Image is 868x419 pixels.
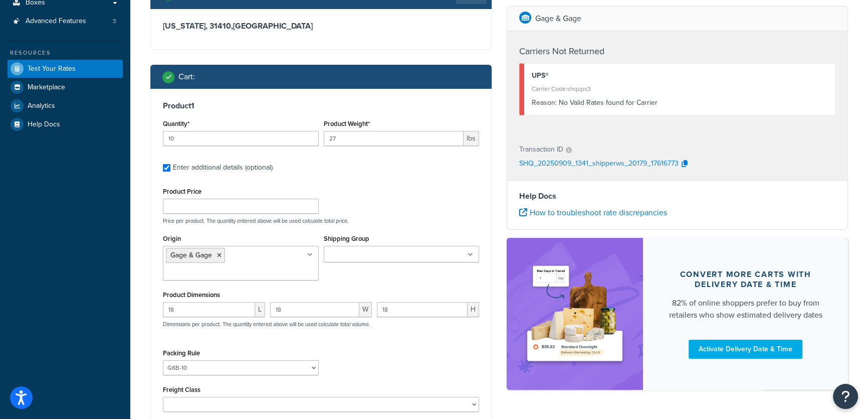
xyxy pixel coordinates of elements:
p: SHQ_20250909_1341_shipperws_20179_17616773 [519,157,679,172]
span: Analytics [28,102,55,110]
img: feature-image-ddt-36eae7f7280da8017bfb280eaccd9c446f90b1fe08728e4019434db127062ab4.png [522,253,628,375]
div: Convert more carts with delivery date & time [667,269,824,290]
label: Freight Class [163,386,200,393]
span: lbs [464,131,479,146]
a: Test Your Rates [8,60,123,78]
label: Product Dimensions [163,291,220,299]
a: How to troubleshoot rate discrepancies [519,207,667,218]
span: Gage & Gage [170,250,212,260]
li: Advanced Features [8,12,123,31]
label: Packing Rule [163,349,200,357]
label: Product Weight* [324,120,370,127]
span: Marketplace [28,83,65,92]
a: Activate Delivery Date & Time [689,340,802,359]
a: Help Docs [8,115,123,133]
button: Open Resource Center [833,384,858,409]
label: Shipping Group [324,235,369,242]
label: Product Price [163,188,201,195]
span: L [255,302,265,317]
span: H [468,302,479,317]
span: Test Your Rates [28,65,76,73]
input: 0.0 [163,131,319,146]
span: Advanced Features [26,17,86,26]
span: 3 [113,17,116,26]
input: 0.00 [324,131,464,146]
label: Origin [163,235,181,242]
h3: Product 1 [163,101,479,111]
span: Reason: [532,97,557,108]
div: 82% of online shoppers prefer to buy from retailers who show estimated delivery dates [667,297,824,321]
p: Price per product. The quantity entered above will be used calculate total price. [160,217,482,224]
p: Dimensions per product. The quantity entered above will be used calculate total volume. [160,321,370,328]
p: Transaction ID [519,143,563,157]
div: Resources [8,49,123,57]
div: No Valid Rates found for Carrier [532,96,827,110]
p: Gage & Gage [535,12,581,26]
h3: [US_STATE], 31410 , [GEOGRAPHIC_DATA] [163,21,479,31]
a: Marketplace [8,78,123,96]
a: Advanced Features3 [8,12,123,31]
div: Enter additional details (optional) [173,161,273,175]
span: W [359,302,372,317]
div: UPS® [532,69,827,83]
div: Carrier Code: shqups3 [532,82,827,96]
span: Help Docs [28,120,60,129]
a: Analytics [8,97,123,115]
h4: Carriers Not Returned [519,45,835,58]
h4: Help Docs [519,190,835,202]
h2: Cart : [178,72,195,81]
input: Enter additional details (optional) [163,164,170,172]
label: Quantity* [163,120,189,127]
